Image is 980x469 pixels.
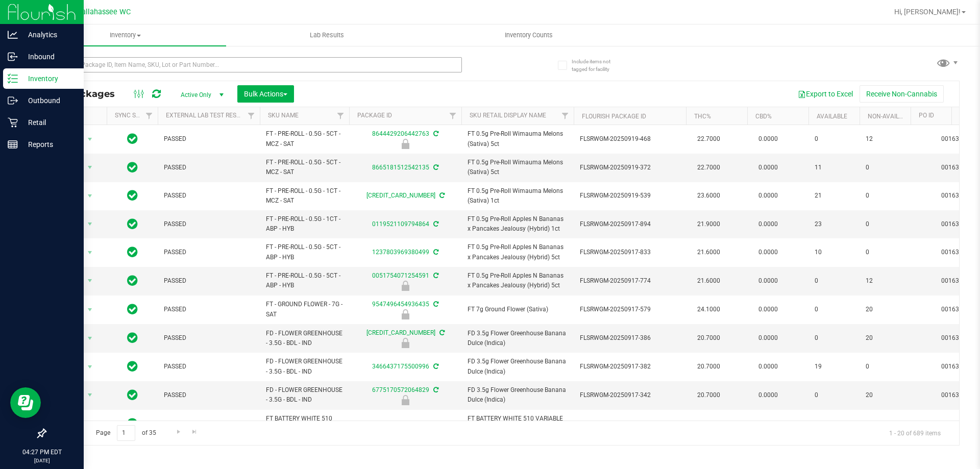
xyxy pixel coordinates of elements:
[432,220,438,228] span: Sync from Compliance System
[791,85,860,103] button: Export to Excel
[127,416,138,431] span: In Sync
[580,163,680,172] span: FLSRWGM-20250919-372
[692,359,725,374] span: 20.7000
[580,333,680,343] span: FLSRWGM-20250917-386
[266,414,343,433] span: FT BATTERY WHITE 510 VARIABLE POWER
[881,425,949,440] span: 1 - 20 of 689 items
[815,248,853,257] span: 10
[432,363,438,370] span: Sync from Compliance System
[127,274,138,288] span: In Sync
[572,58,623,73] span: Include items not tagged for facility
[866,248,904,257] span: 0
[366,192,435,199] a: [CREDIT_CARD_NUMBER]
[372,386,429,393] a: 6775170572064829
[8,139,18,150] inline-svg: Reports
[372,220,429,228] a: 0119521109794864
[692,132,725,146] span: 22.7000
[84,160,96,175] span: select
[8,73,18,84] inline-svg: Inventory
[432,272,438,279] span: Sync from Compliance System
[127,388,138,402] span: In Sync
[18,94,79,107] p: Outbound
[127,245,138,259] span: In Sync
[84,303,96,317] span: select
[18,29,79,41] p: Analytics
[164,333,254,343] span: PASSED
[84,245,96,260] span: select
[266,242,343,262] span: FT - PRE-ROLL - 0.5G - 5CT - ABP - HYB
[266,271,343,290] span: FT - PRE-ROLL - 0.5G - 5CT - ABP - HYB
[941,135,970,142] a: 00163501
[237,85,294,103] button: Bulk Actions
[84,360,96,374] span: select
[187,425,202,439] a: Go to the last page
[332,107,349,125] a: Filter
[438,329,445,336] span: Sync from Compliance System
[266,186,343,206] span: FT - PRE-ROLL - 0.5G - 1CT - MCZ - SAT
[580,276,680,286] span: FLSRWGM-20250917-774
[357,112,392,119] a: Package ID
[866,362,904,372] span: 0
[127,188,138,203] span: In Sync
[941,334,970,341] a: 00163501
[164,163,254,172] span: PASSED
[117,425,135,441] input: 1
[941,220,970,228] a: 00163501
[815,191,853,201] span: 21
[815,305,853,314] span: 0
[941,249,970,256] a: 00163501
[941,277,970,284] a: 00163501
[296,31,358,40] span: Lab Results
[860,85,944,103] button: Receive Non-Cannabis
[171,425,186,439] a: Go to the next page
[78,8,131,16] span: Tallahassee WC
[866,333,904,343] span: 20
[164,219,254,229] span: PASSED
[268,112,299,119] a: SKU Name
[941,391,970,399] a: 00163501
[866,276,904,286] span: 12
[815,219,853,229] span: 23
[266,300,343,319] span: FT - GROUND FLOWER - 7G - SAT
[5,448,79,457] p: 04:27 PM EDT
[491,31,567,40] span: Inventory Counts
[468,186,568,206] span: FT 0.5g Pre-Roll Wimauma Melons (Sativa) 1ct
[18,72,79,85] p: Inventory
[692,274,725,288] span: 21.6000
[372,164,429,171] a: 8665181512542135
[372,363,429,370] a: 3466437175500996
[580,248,680,257] span: FLSRWGM-20250917-833
[468,271,568,290] span: FT 0.5g Pre-Roll Apples N Bananas x Pancakes Jealousy (Hybrid) 5ct
[815,333,853,343] span: 0
[84,217,96,231] span: select
[428,24,629,46] a: Inventory Counts
[266,158,343,177] span: FT - PRE-ROLL - 0.5G - 5CT - MCZ - SAT
[115,112,154,119] a: Sync Status
[10,387,41,418] iframe: Resource center
[266,357,343,376] span: FD - FLOWER GREENHOUSE - 3.5G - BDL - IND
[244,90,287,98] span: Bulk Actions
[941,363,970,370] a: 00163501
[694,113,711,120] a: THC%
[580,219,680,229] span: FLSRWGM-20250917-894
[5,457,79,464] p: [DATE]
[266,129,343,149] span: FT - PRE-ROLL - 0.5G - 5CT - MCZ - SAT
[755,113,772,120] a: CBD%
[468,129,568,149] span: FT 0.5g Pre-Roll Wimauma Melons (Sativa) 5ct
[470,112,546,119] a: Sku Retail Display Name
[815,362,853,372] span: 19
[919,112,934,119] a: PO ID
[432,301,438,308] span: Sync from Compliance System
[866,219,904,229] span: 0
[84,274,96,288] span: select
[127,359,138,374] span: In Sync
[348,309,463,319] div: Newly Received
[468,414,568,433] span: FT BATTERY WHITE 510 VARIABLE POWER
[18,116,79,129] p: Retail
[84,189,96,203] span: select
[432,249,438,256] span: Sync from Compliance System
[166,112,246,119] a: External Lab Test Result
[348,419,463,429] div: 8205704413501181
[866,163,904,172] span: 0
[753,302,783,317] span: 0.0000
